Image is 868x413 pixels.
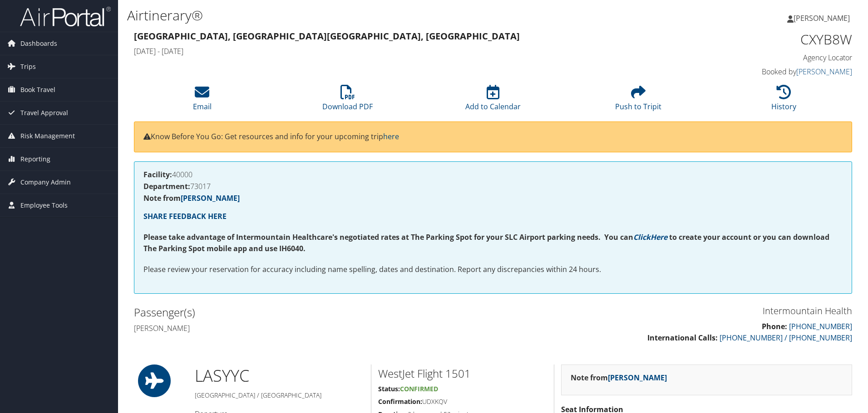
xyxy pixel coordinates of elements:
[143,181,190,191] strong: Department:
[796,67,852,77] a: [PERSON_NAME]
[181,193,240,203] a: [PERSON_NAME]
[134,305,486,320] h2: Passenger(s)
[134,30,520,42] strong: [GEOGRAPHIC_DATA], [GEOGRAPHIC_DATA] [GEOGRAPHIC_DATA], [GEOGRAPHIC_DATA]
[615,90,661,112] a: Push to Tripit
[571,373,667,383] strong: Note from
[143,193,240,203] strong: Note from
[127,6,615,25] h1: Airtinerary®
[193,90,212,112] a: Email
[762,321,787,331] strong: Phone:
[20,32,57,55] span: Dashboards
[20,148,50,170] span: Reporting
[20,55,36,78] span: Trips
[500,305,852,317] h3: Intermountain Health
[322,90,373,112] a: Download PDF
[378,397,422,406] strong: Confirmation:
[465,90,521,112] a: Add to Calendar
[633,232,651,242] a: Click
[143,171,843,178] h4: 40000
[378,397,547,406] h5: UDXKQV
[20,102,68,124] span: Travel Approval
[20,78,55,101] span: Book Travel
[651,232,667,242] a: Here
[789,321,852,331] a: [PHONE_NUMBER]
[400,384,438,393] span: Confirmed
[794,13,850,23] span: [PERSON_NAME]
[20,171,71,194] span: Company Admin
[195,391,364,400] h5: [GEOGRAPHIC_DATA] / [GEOGRAPHIC_DATA]
[143,264,843,276] p: Please review your reservation for accuracy including name spelling, dates and destination. Repor...
[787,5,859,32] a: [PERSON_NAME]
[143,232,633,242] strong: Please take advantage of Intermountain Healthcare's negotiated rates at The Parking Spot for your...
[720,333,852,343] a: [PHONE_NUMBER] / [PHONE_NUMBER]
[378,384,400,393] strong: Status:
[20,6,111,27] img: airportal-logo.png
[143,131,843,143] p: Know Before You Go: Get resources and info for your upcoming trip
[134,323,486,333] h4: [PERSON_NAME]
[383,131,399,141] a: here
[608,373,667,383] a: [PERSON_NAME]
[143,183,843,190] h4: 73017
[647,333,718,343] strong: International Calls:
[20,125,75,147] span: Risk Management
[683,53,852,63] h4: Agency Locator
[143,170,172,180] strong: Facility:
[143,211,227,221] a: SHARE FEEDBACK HERE
[134,46,669,56] h4: [DATE] - [DATE]
[771,90,796,112] a: History
[683,67,852,77] h4: Booked by
[378,366,547,381] h2: WestJet Flight 1501
[195,364,364,387] h1: LAS YYC
[20,194,68,217] span: Employee Tools
[683,30,852,49] h1: CXYB8W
